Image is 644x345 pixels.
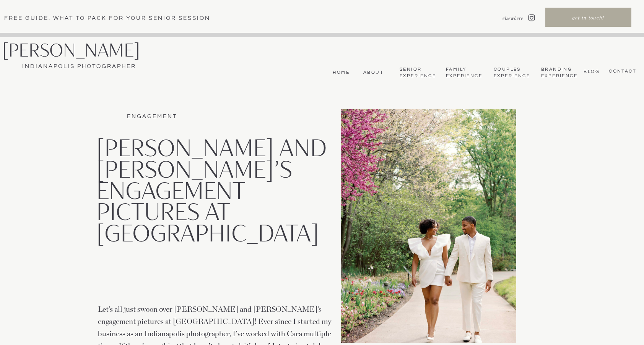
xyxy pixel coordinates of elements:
a: Senior Experience [400,66,435,79]
a: Engagement [127,113,177,119]
a: Home [331,70,350,76]
a: get in touch! [546,15,630,23]
a: CONTACT [607,68,636,75]
a: BrandingExperience [541,66,576,79]
a: About [361,70,384,76]
nav: Branding Experience [541,66,576,79]
a: [PERSON_NAME] [2,40,163,60]
a: Family Experience [446,66,481,79]
a: Couples Experience [494,66,529,79]
a: Indianapolis Photographer [2,62,156,71]
a: Free Guide: What To pack for your senior session [4,14,223,22]
a: bLog [582,69,600,74]
nav: elsewhere [483,15,523,22]
h1: [PERSON_NAME] and [PERSON_NAME]’s Engagement Pictures at [GEOGRAPHIC_DATA] [96,137,333,294]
